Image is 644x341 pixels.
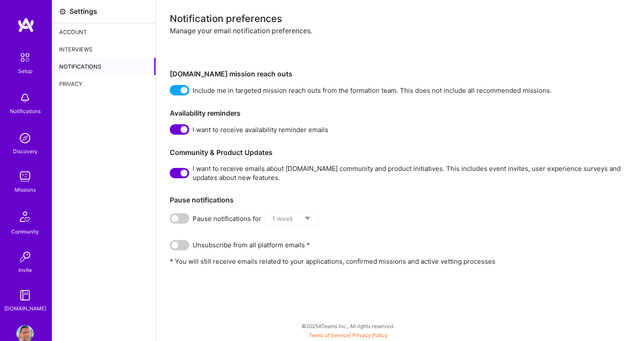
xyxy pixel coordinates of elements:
[15,206,35,227] img: Community
[16,48,34,66] img: setup
[193,125,328,134] span: I want to receive availability reminder emails
[13,147,38,156] div: Discovery
[52,23,155,41] div: Account
[193,86,552,95] span: Include me in targeted mission reach outs from the formation team. This does not include all reco...
[16,168,34,185] img: teamwork
[52,315,644,337] div: © 2025 ATeams Inc., All rights reserved.
[52,58,155,75] div: Notifications
[170,14,630,23] div: Notification preferences
[309,332,387,338] span: |
[16,287,34,304] img: guide book
[193,214,261,223] span: Pause notifications for
[59,8,66,15] i: icon Settings
[4,304,46,313] div: [DOMAIN_NAME]
[16,248,34,265] img: Invite
[170,26,630,63] div: Manage your email notification preferences.
[18,66,32,76] div: Setup
[17,17,35,33] img: logo
[52,75,155,92] div: Privacy
[170,257,630,266] p: * You will still receive emails related to your applications, confirmed missions and active vetti...
[15,185,36,194] div: Missions
[16,129,34,147] img: discovery
[309,332,349,338] a: Terms of Service
[52,41,155,58] div: Interviews
[352,332,387,338] a: Privacy Policy
[70,7,97,16] div: Settings
[193,164,630,182] span: I want to receive emails about [DOMAIN_NAME] community and product initiatives. This includes eve...
[170,109,630,117] h3: Availability reminders
[19,265,32,275] div: Invite
[11,227,39,236] div: Community
[170,148,630,157] h3: Community & Product Updates
[170,196,630,204] h3: Pause notifications
[16,89,34,107] img: bell
[10,107,41,116] div: Notifications
[193,240,310,249] span: Unsubscribe from all platform emails *
[170,70,630,78] h3: [DOMAIN_NAME] mission reach outs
